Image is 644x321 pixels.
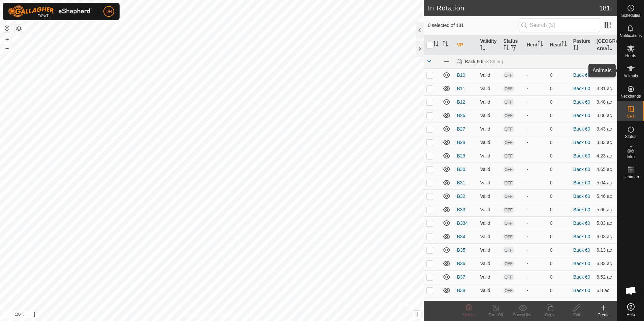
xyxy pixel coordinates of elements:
span: OFF [504,140,514,145]
span: OFF [504,288,514,293]
span: i [416,311,418,317]
td: Valid [477,109,501,122]
td: 0 [547,270,571,284]
td: 0 [547,216,571,230]
button: + [3,35,11,43]
h2: In Rotation [428,4,599,12]
td: Valid [477,189,501,203]
td: 0 [547,136,571,149]
td: 6.13 ac [594,243,617,257]
th: VP [454,35,477,55]
td: 3.43 ac [594,122,617,136]
td: 7.02 ac [594,297,617,311]
td: 0 [547,163,571,176]
td: Valid [477,297,501,311]
td: 0 [547,297,571,311]
td: Valid [477,136,501,149]
p-sorticon: Activate to sort [607,46,612,51]
div: - [527,247,545,254]
div: - [527,85,545,92]
a: Back 60 [573,72,590,78]
th: Validity [477,35,501,55]
div: - [527,300,545,308]
span: Status [625,135,636,139]
span: Schedules [621,13,640,17]
span: VPs [627,114,634,118]
div: Back 60 [457,59,503,65]
a: Back 60 [573,180,590,185]
span: OFF [504,247,514,253]
a: B27 [457,126,465,132]
span: OFF [504,274,514,280]
span: OFF [504,193,514,199]
span: 0 selected of 181 [428,22,518,29]
a: Back 60 [573,288,590,293]
td: 0 [547,176,571,189]
td: 6.33 ac [594,257,617,270]
a: Back 60 [573,261,590,266]
a: B33 [457,207,465,212]
a: Back 60 [573,220,590,226]
span: OFF [504,113,514,118]
td: 3.48 ac [594,95,617,109]
a: B28 [457,140,465,145]
td: Valid [477,284,501,297]
td: 0 [547,257,571,270]
p-sorticon: Activate to sort [480,46,485,51]
td: Valid [477,216,501,230]
a: Back 60 [573,126,590,132]
td: 6.03 ac [594,230,617,243]
span: OFF [504,99,514,105]
td: 5.46 ac [594,189,617,203]
div: Create [590,312,617,318]
a: Back 60 [573,234,590,239]
td: 6.52 ac [594,270,617,284]
td: 4.65 ac [594,163,617,176]
div: - [527,193,545,200]
a: Back 60 [573,193,590,199]
td: 0 [547,82,571,95]
th: Pasture [571,35,594,55]
a: B26 [457,113,465,118]
td: 3.31 ac [594,82,617,95]
span: OFF [504,126,514,132]
span: Herds [625,54,636,58]
p-sorticon: Activate to sort [538,42,543,47]
th: [GEOGRAPHIC_DATA] Area [594,35,617,55]
span: OFF [504,234,514,240]
span: Delete [463,313,475,317]
div: - [527,139,545,146]
a: Back 60 [573,86,590,91]
span: OFF [504,220,514,226]
td: 3.26 ac [594,68,617,82]
a: B11 [457,86,465,91]
a: B31 [457,180,465,185]
div: - [527,166,545,173]
td: Valid [477,203,501,216]
a: B38 [457,288,465,293]
a: Back 60 [573,274,590,280]
div: Edit [563,312,590,318]
span: OFF [504,261,514,266]
th: Status [501,35,524,55]
td: 5.04 ac [594,176,617,189]
div: - [527,274,545,281]
a: B334 [457,220,468,226]
span: OFF [504,167,514,172]
td: Valid [477,176,501,189]
p-sorticon: Activate to sort [433,42,439,47]
th: Herd [524,35,547,55]
a: Privacy Policy [185,312,211,318]
a: B30 [457,167,465,172]
span: OFF [504,86,514,92]
a: Back 60 [573,140,590,145]
div: - [527,287,545,294]
td: 0 [547,149,571,163]
div: - [527,206,545,213]
td: 0 [547,122,571,136]
img: Gallagher Logo [8,5,92,17]
td: 0 [547,95,571,109]
td: Valid [477,82,501,95]
span: DR [105,8,112,15]
span: OFF [504,180,514,186]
